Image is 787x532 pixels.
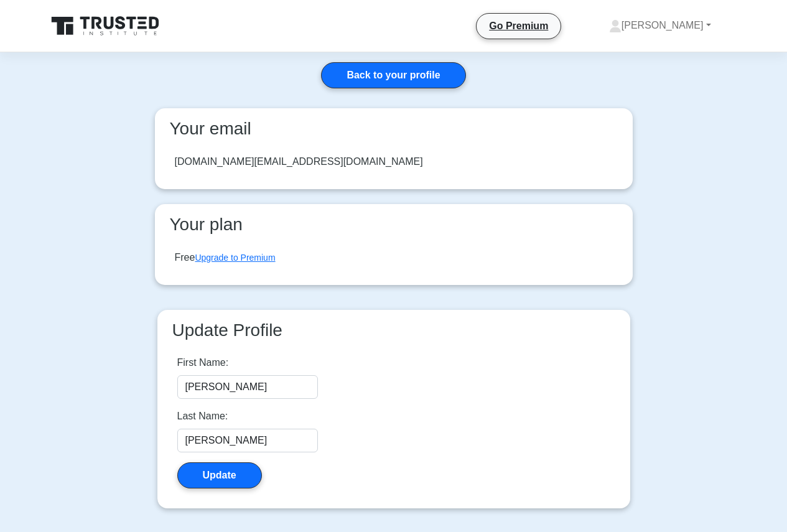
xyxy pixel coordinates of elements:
[321,62,465,88] a: Back to your profile
[175,154,423,169] div: [DOMAIN_NAME][EMAIL_ADDRESS][DOMAIN_NAME]
[482,18,556,34] a: Go Premium
[165,118,623,139] h3: Your email
[177,409,228,424] label: Last Name:
[165,214,623,235] h3: Your plan
[167,320,620,341] h3: Update Profile
[175,250,276,265] div: Free
[579,13,741,38] a: [PERSON_NAME]
[195,253,275,263] a: Upgrade to Premium
[177,462,262,488] button: Update
[177,355,229,370] label: First Name:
